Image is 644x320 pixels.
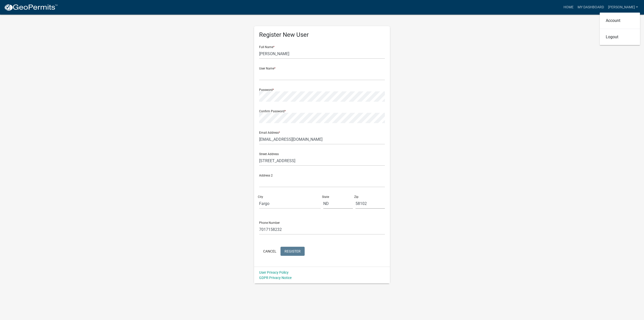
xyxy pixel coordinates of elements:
h5: Register New User [259,31,385,39]
a: Home [561,3,576,12]
a: User Privacy Policy [259,270,289,274]
div: [PERSON_NAME] [600,13,640,45]
a: GDPR Privacy Notice [259,276,292,280]
a: [PERSON_NAME] [606,3,640,12]
a: Logout [600,31,640,43]
a: My Dashboard [576,3,606,12]
button: Cancel [259,247,280,256]
button: Register [280,247,305,256]
a: Account [600,15,640,27]
span: Register [285,249,301,253]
